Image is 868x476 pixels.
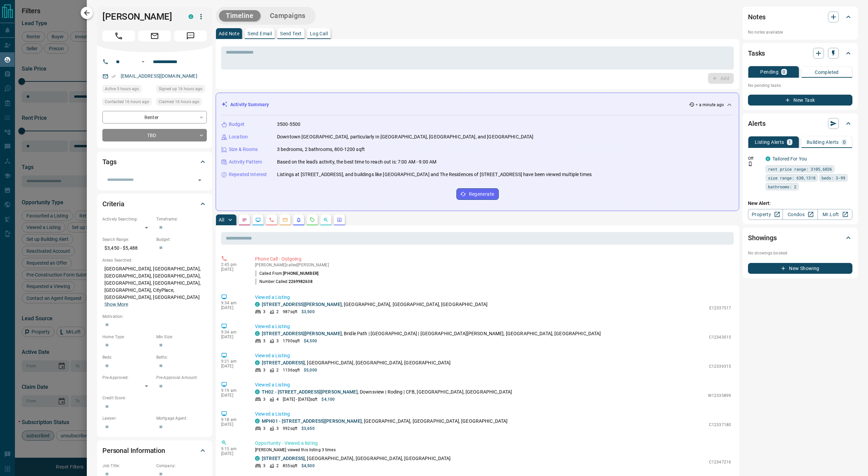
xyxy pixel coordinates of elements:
p: $4,500 [304,338,317,344]
a: [STREET_ADDRESS] [262,456,305,461]
p: Budget [229,121,244,128]
p: Off [748,155,762,161]
p: E12337517 [709,305,731,311]
p: Called From: [255,270,318,277]
p: Listings at [STREET_ADDRESS], and buildings like [GEOGRAPHIC_DATA] and The Residences of [STREET_... [277,171,592,178]
p: 2 [276,367,279,373]
p: 1790 sqft [283,338,300,344]
a: [STREET_ADDRESS][PERSON_NAME] [262,302,342,307]
p: 992 sqft [283,425,297,432]
a: [STREET_ADDRESS] [262,360,305,365]
p: $3,500 [301,309,315,315]
p: C12343015 [709,334,731,340]
p: $4,100 [321,396,335,402]
p: C12347216 [709,459,731,465]
h2: Tasks [748,48,765,59]
p: , [GEOGRAPHIC_DATA], [GEOGRAPHIC_DATA], [GEOGRAPHIC_DATA] [262,359,451,366]
svg: Emails [282,217,288,223]
p: Phone Call - Outgoing [255,255,731,263]
p: [DATE] [221,451,245,456]
p: [DATE] [221,267,245,272]
div: condos.ca [255,419,260,423]
p: 3 bedrooms, 2 bathrooms, 800-1200 sqft [277,146,365,153]
p: Activity Summary [230,101,269,108]
p: 3 [263,396,265,402]
p: Lawyer: [102,415,153,421]
svg: Opportunities [323,217,329,223]
span: size range: 630,1318 [768,174,815,181]
a: [STREET_ADDRESS][PERSON_NAME] [262,331,342,336]
p: , Downsview | Roding | CFB, [GEOGRAPHIC_DATA], [GEOGRAPHIC_DATA] [262,388,512,396]
p: C12339315 [709,363,731,369]
p: Baths: [156,354,207,360]
h2: Alerts [748,118,766,129]
svg: Email Verified [111,74,116,79]
p: Pending [760,70,778,74]
a: Tailored For You [772,156,807,161]
p: Pre-Approved: [102,375,153,381]
p: Send Email [248,31,272,36]
h2: Criteria [102,198,124,209]
span: Message [174,31,207,41]
div: Tasks [748,45,852,61]
p: , [GEOGRAPHIC_DATA], [GEOGRAPHIC_DATA], [GEOGRAPHIC_DATA] [262,418,508,425]
p: Repeated Interest [229,171,267,178]
p: 9:34 am [221,301,245,305]
p: Size & Rooms [229,146,258,153]
svg: Requests [310,217,315,223]
span: beds: 3-99 [822,174,845,181]
p: Job Title: [102,463,153,469]
div: Notes [748,9,852,25]
p: Beds: [102,354,153,360]
svg: Lead Browsing Activity [255,217,261,223]
p: Motivation: [102,313,207,320]
span: Contacted 16 hours ago [105,98,149,105]
a: [EMAIL_ADDRESS][DOMAIN_NAME] [121,73,197,79]
div: Showings [748,230,852,246]
span: Active 5 hours ago [105,85,139,92]
span: 2269982638 [289,279,313,284]
div: condos.ca [189,14,193,19]
p: 9:19 am [221,388,245,393]
p: Add Note [219,31,239,36]
h2: Tags [102,156,116,167]
p: Actively Searching: [102,216,153,222]
p: Pre-Approval Amount: [156,375,207,381]
div: Renter [102,111,207,123]
h2: Notes [748,12,766,22]
a: Property [748,209,783,220]
h2: Showings [748,232,777,243]
p: 9:15 am [221,446,245,451]
p: , [GEOGRAPHIC_DATA], [GEOGRAPHIC_DATA], [GEOGRAPHIC_DATA] [262,455,451,462]
p: Opportunity - Viewed a listing [255,440,731,447]
p: [DATE] [221,335,245,339]
p: Credit Score: [102,395,207,401]
p: Budget: [156,236,207,243]
p: [DATE] [221,364,245,368]
p: 2:45 pm [221,262,245,267]
svg: Listing Alerts [296,217,301,223]
p: , [GEOGRAPHIC_DATA], [GEOGRAPHIC_DATA], [GEOGRAPHIC_DATA] [262,301,488,308]
span: [PHONE_NUMBER] [283,271,318,276]
p: $3,650 [301,425,315,432]
p: 9:21 am [221,359,245,364]
div: Activity Summary< a minute ago [221,98,733,111]
svg: Push Notification Only [748,161,753,166]
p: $4,500 [301,463,315,469]
button: New Task [748,95,852,106]
p: Viewed a Listing [255,381,731,388]
button: Regenerate [456,188,499,200]
p: 3 [276,338,279,344]
p: Downtown [GEOGRAPHIC_DATA], particularly in [GEOGRAPHIC_DATA], [GEOGRAPHIC_DATA], and [GEOGRAPHIC... [277,133,534,140]
span: Call [102,31,135,41]
span: Signed up 16 hours ago [159,85,202,92]
p: [PERSON_NAME] called [PERSON_NAME] [255,263,731,267]
p: $3,450 - $5,488 [102,243,153,254]
p: No pending tasks [748,80,852,91]
p: 3 [263,367,265,373]
p: Completed [815,70,839,75]
div: Tags [102,154,207,170]
div: condos.ca [255,389,260,394]
p: Listing Alerts [755,140,784,145]
p: [DATE] [221,422,245,427]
